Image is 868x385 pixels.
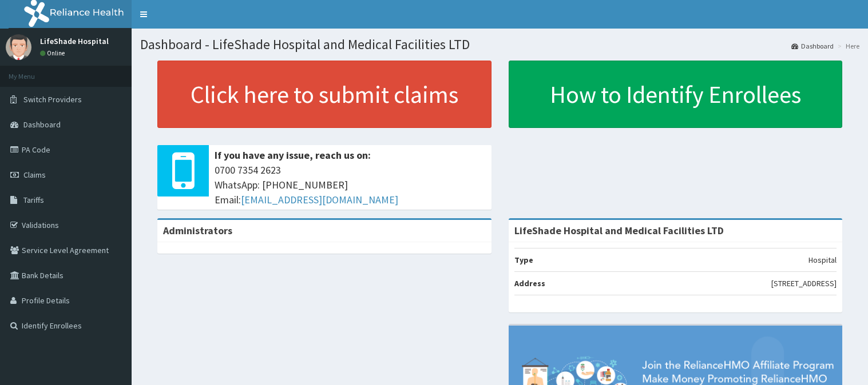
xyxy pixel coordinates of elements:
span: Claims [23,170,46,180]
li: Here [835,41,859,51]
b: Address [514,278,545,288]
strong: LifeShade Hospital and Medical Facilities LTD [514,224,724,237]
p: LifeShade Hospital [40,37,109,45]
img: User Image [6,34,31,60]
p: Hospital [808,254,837,266]
a: How to Identify Enrollees [509,61,843,128]
b: Type [514,255,533,265]
span: Dashboard [23,119,61,130]
a: Online [40,49,68,57]
b: Administrators [163,224,232,237]
span: Switch Providers [23,94,82,105]
span: 0700 7354 2623 WhatsApp: [PHONE_NUMBER] Email: [215,163,486,207]
p: [STREET_ADDRESS] [771,278,837,289]
b: If you have any issue, reach us on: [215,149,371,162]
a: Click here to submit claims [157,61,492,128]
span: Tariffs [23,195,44,205]
a: Dashboard [791,41,834,51]
h1: Dashboard - LifeShade Hospital and Medical Facilities LTD [140,37,859,52]
a: [EMAIL_ADDRESS][DOMAIN_NAME] [241,193,398,206]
